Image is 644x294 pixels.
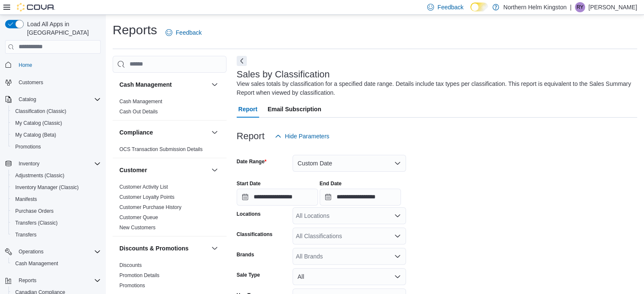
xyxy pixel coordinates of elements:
div: Discounts & Promotions [113,260,227,294]
a: Manifests [12,194,40,204]
span: Transfers [15,231,36,238]
span: Promotions [12,142,101,152]
a: My Catalog (Beta) [12,130,60,140]
span: Discounts [119,262,142,269]
a: Cash Management [119,99,162,104]
button: Discounts & Promotions [210,243,220,253]
button: Reports [15,275,40,286]
h3: Cash Management [119,80,172,89]
button: Customers [2,76,104,88]
a: Transfers [12,230,40,240]
label: Start Date [237,180,261,187]
span: Reports [15,275,101,286]
span: Transfers (Classic) [12,218,101,228]
span: Manifests [15,196,37,203]
button: Customer [119,166,208,174]
span: Customers [19,79,43,86]
a: Cash Out Details [119,109,158,115]
a: Inventory Manager (Classic) [12,182,82,192]
button: Cash Management [119,80,208,89]
button: My Catalog (Classic) [8,117,104,129]
p: [PERSON_NAME] [589,2,637,12]
span: OCS Transaction Submission Details [119,146,203,153]
p: | [570,2,572,12]
button: Reports [2,275,104,286]
span: Report [238,101,257,118]
label: Locations [237,211,261,217]
span: Home [19,62,32,69]
span: Inventory Manager (Classic) [12,182,101,192]
img: Cova [17,3,55,11]
button: Operations [15,247,47,257]
button: Cash Management [8,258,104,269]
span: Customer Purchase History [119,204,182,211]
button: Inventory Manager (Classic) [8,181,104,193]
span: Inventory [15,159,101,169]
span: My Catalog (Classic) [15,120,62,126]
h1: Reports [113,22,157,38]
button: Transfers (Classic) [8,217,104,229]
span: Transfers (Classic) [15,220,58,226]
span: My Catalog (Classic) [12,118,101,128]
button: Catalog [15,94,39,104]
label: Sale Type [237,272,260,278]
a: Feedback [162,24,205,41]
button: Inventory [15,159,43,169]
button: Compliance [210,127,220,137]
a: Customer Loyalty Points [119,194,174,200]
a: Cash Management [12,258,61,269]
span: Feedback [437,3,463,11]
button: Operations [2,246,104,258]
h3: Discounts & Promotions [119,244,188,253]
a: Adjustments (Classic) [12,170,68,181]
span: Adjustments (Classic) [12,170,101,181]
a: Customers [15,77,47,88]
a: Transfers (Classic) [12,218,61,228]
div: Rylee Yenson [575,2,585,12]
button: Cash Management [210,80,220,90]
a: Customer Activity List [119,184,168,190]
span: Home [15,60,101,70]
span: Catalog [19,96,36,103]
a: My Catalog (Classic) [12,118,66,128]
div: Customer [113,182,227,236]
input: Dark Mode [470,3,488,11]
a: Promotions [119,283,145,289]
h3: Report [237,131,265,141]
span: Feedback [176,28,202,37]
span: Cash Management [15,260,58,267]
button: Classification (Classic) [8,105,104,117]
label: Classifications [237,231,273,238]
div: Compliance [113,144,227,158]
span: Cash Out Details [119,108,158,115]
button: Open list of options [394,233,401,239]
p: Northern Helm Kingston [503,2,567,12]
span: Inventory [19,160,39,167]
span: Promotion Details [119,272,160,279]
span: My Catalog (Beta) [15,132,56,138]
span: RY [577,2,583,12]
span: Cash Management [119,98,162,105]
button: Promotions [8,141,104,153]
button: Hide Parameters [271,128,333,145]
button: Next [237,56,247,66]
span: Hide Parameters [285,132,329,140]
a: Customer Purchase History [119,204,182,210]
span: Classification (Classic) [15,108,66,115]
span: Promotions [15,143,41,150]
button: Home [2,59,104,71]
span: Cash Management [12,258,101,269]
span: Classification (Classic) [12,106,101,116]
button: Customer [210,165,220,175]
span: Reports [19,277,36,284]
a: Promotion Details [119,272,160,278]
span: Customer Loyalty Points [119,194,174,201]
button: Compliance [119,128,208,137]
span: New Customers [119,224,155,231]
a: Customer Queue [119,214,158,220]
a: Discounts [119,262,142,268]
a: Home [15,60,36,70]
span: Customer Activity List [119,184,168,190]
span: Operations [19,248,44,255]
